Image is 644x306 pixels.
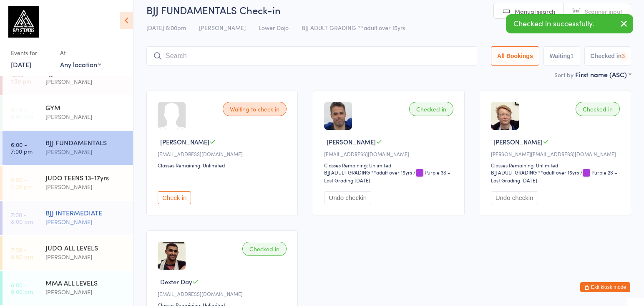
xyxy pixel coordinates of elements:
time: 8:00 - 9:00 pm [11,281,33,295]
div: Events for [11,46,52,60]
h2: BJJ FUNDAMENTALS Check-in [146,3,631,17]
span: BJJ ADULT GRADING **adult over 15yrs [302,23,405,32]
div: [PERSON_NAME] [45,252,126,262]
img: image1652873913.png [491,102,519,130]
span: [PERSON_NAME] [160,137,209,146]
time: 7:00 - 8:00 pm [11,246,33,260]
div: First name (ASC) [575,70,631,79]
label: Sort by [554,71,574,79]
div: Classes Remaining: Unlimited [324,162,455,169]
div: BJJ ADULT GRADING **adult over 15yrs [491,169,579,176]
a: 7:00 -8:00 pmBJJ INTERMEDIATE[PERSON_NAME] [3,201,133,235]
div: At [60,46,101,60]
span: [PERSON_NAME] [199,23,246,32]
div: 1 [571,53,574,59]
button: Checked in3 [584,46,631,66]
div: 3 [621,53,625,59]
div: BJJ INTERMEDIATE [45,208,126,217]
div: GYM [45,103,126,112]
button: Exit kiosk mode [580,282,630,292]
img: image1652873928.png [158,242,186,270]
button: Check in [158,191,191,204]
span: Manual search [515,7,555,15]
span: [PERSON_NAME] [493,137,543,146]
div: JUDO ALL LEVELS [45,243,126,252]
div: Checked in [242,242,287,256]
div: [PERSON_NAME] [45,217,126,227]
time: 6:00 - 7:00 pm [11,176,33,190]
img: image1653485954.png [324,102,352,130]
div: Checked in [409,102,453,116]
time: 12:30 - 1:30 pm [11,71,31,84]
a: 6:00 -7:00 pmJUDO TEENS 13-17yrs[PERSON_NAME] [3,166,133,200]
span: [PERSON_NAME] [327,137,376,146]
div: [EMAIL_ADDRESS][DOMAIN_NAME] [324,150,455,157]
div: [PERSON_NAME] [45,77,126,86]
button: Waiting1 [543,46,580,66]
input: Search [146,46,477,66]
time: 5:45 - 8:00 pm [11,106,33,119]
span: Scanner input [585,7,622,15]
a: 8:00 -9:00 pmMMA ALL LEVELS[PERSON_NAME] [3,271,133,305]
time: 7:00 - 8:00 pm [11,211,33,225]
span: Dexter Day [160,277,192,286]
button: Undo checkin [491,191,538,204]
a: [DATE] [11,60,31,69]
a: 12:30 -1:30 pmBJJ NO-GI ALL LEVELS[PERSON_NAME] [3,61,133,95]
a: 6:00 -7:00 pmBJJ FUNDAMENTALS[PERSON_NAME] [3,131,133,165]
div: BJJ FUNDAMENTALS [45,138,126,147]
span: [DATE] 6:00pm [146,23,186,32]
time: 6:00 - 7:00 pm [11,141,33,154]
a: 7:00 -8:00 pmJUDO ALL LEVELS[PERSON_NAME] [3,236,133,270]
div: BJJ ADULT GRADING **adult over 15yrs [324,169,412,176]
div: [EMAIL_ADDRESS][DOMAIN_NAME] [158,150,289,157]
a: 5:45 -8:00 pmGYM[PERSON_NAME] [3,96,133,130]
div: MMA ALL LEVELS [45,278,126,287]
div: [PERSON_NAME] [45,182,126,192]
div: [EMAIL_ADDRESS][DOMAIN_NAME] [158,290,289,297]
div: Any location [60,60,101,69]
div: [PERSON_NAME] [45,287,126,297]
div: Classes Remaining: Unlimited [491,162,622,169]
div: [PERSON_NAME][EMAIL_ADDRESS][DOMAIN_NAME] [491,150,622,157]
button: Undo checkin [324,191,371,204]
div: [PERSON_NAME] [45,112,126,121]
span: Lower Dojo [259,23,289,32]
div: Checked in successfully. [506,14,633,33]
div: JUDO TEENS 13-17yrs [45,173,126,182]
div: Waiting to check in [223,102,287,116]
div: [PERSON_NAME] [45,147,126,157]
div: Checked in [576,102,620,116]
button: All Bookings [491,46,539,66]
div: Classes Remaining: Unlimited [158,162,289,169]
img: Ray Stevens Academy (Martial Sports Management Ltd T/A Ray Stevens Academy) [8,6,39,38]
